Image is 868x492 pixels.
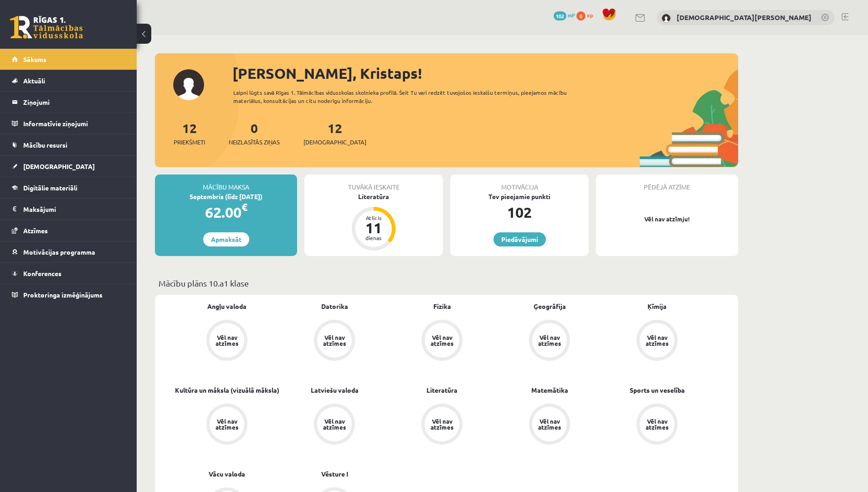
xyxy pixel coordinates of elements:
[493,232,546,246] a: Piedāvājumi
[155,174,297,192] div: Mācību maksa
[233,88,583,105] div: Laipni lūgts savā Rīgas 1. Tālmācības vidusskolas skolnieka profilā. Šeit Tu vari redzēt tuvojošo...
[241,200,247,214] span: €
[576,11,586,20] span: 0
[23,291,103,299] span: Proktoringa izmēģinājums
[304,192,443,201] div: Literatūra
[630,385,685,395] a: Sports un veselība
[12,70,125,91] a: Aktuāli
[568,11,575,19] span: mP
[537,334,562,346] div: Vēl nav atzīmes
[662,14,671,23] img: Kristaps Jegorovs
[426,385,457,395] a: Literatūra
[12,113,125,134] a: Informatīvie ziņojumi
[12,199,125,220] a: Maksājumi
[155,192,297,201] div: Septembris (līdz [DATE])
[531,385,568,395] a: Matemātika
[587,11,593,19] span: xp
[12,284,125,305] a: Proktoringa izmēģinājums
[155,201,297,223] div: 62.00
[429,418,455,430] div: Vēl nav atzīmes
[388,320,496,363] a: Vēl nav atzīmes
[360,215,387,220] div: Atlicis
[644,418,670,430] div: Vēl nav atzīmes
[229,120,280,147] a: 0Neizlasītās ziņas
[12,49,125,70] a: Sākums
[173,320,281,363] a: Vēl nav atzīmes
[388,404,496,446] a: Vēl nav atzīmes
[23,92,125,113] legend: Ziņojumi
[12,92,125,113] a: Ziņojumi
[303,120,366,147] a: 12[DEMOGRAPHIC_DATA]
[12,156,125,177] a: [DEMOGRAPHIC_DATA]
[644,334,670,346] div: Vēl nav atzīmes
[23,162,95,170] span: [DEMOGRAPHIC_DATA]
[603,320,711,363] a: Vēl nav atzīmes
[677,13,812,22] a: [DEMOGRAPHIC_DATA][PERSON_NAME]
[12,134,125,155] a: Mācību resursi
[322,418,347,430] div: Vēl nav atzīmes
[12,263,125,284] a: Konferences
[229,138,280,147] span: Neizlasītās ziņas
[159,277,734,289] p: Mācību plāns 10.a1 klase
[304,192,443,252] a: Literatūra Atlicis 11 dienas
[321,469,348,479] a: Vēsture I
[203,232,249,246] a: Apmaksāt
[496,320,603,363] a: Vēl nav atzīmes
[23,184,77,192] span: Digitālie materiāli
[207,302,247,311] a: Angļu valoda
[576,11,597,19] a: 0 xp
[12,177,125,198] a: Digitālie materiāli
[554,11,575,19] a: 102 mP
[23,269,62,277] span: Konferences
[450,192,589,201] div: Tev pieejamie punkti
[281,320,388,363] a: Vēl nav atzīmes
[322,334,347,346] div: Vēl nav atzīmes
[214,418,240,430] div: Vēl nav atzīmes
[12,241,125,262] a: Motivācijas programma
[12,220,125,241] a: Atzīmes
[23,199,125,220] legend: Maksājumi
[311,385,359,395] a: Latviešu valoda
[450,201,589,223] div: 102
[10,16,83,39] a: Rīgas 1. Tālmācības vidusskola
[603,404,711,446] a: Vēl nav atzīmes
[232,62,738,84] div: [PERSON_NAME], Kristaps!
[321,302,348,311] a: Datorika
[303,138,366,147] span: [DEMOGRAPHIC_DATA]
[214,334,240,346] div: Vēl nav atzīmes
[173,404,281,446] a: Vēl nav atzīmes
[23,141,67,149] span: Mācību resursi
[23,77,45,85] span: Aktuāli
[601,215,734,224] p: Vēl nav atzīmju!
[174,138,205,147] span: Priekšmeti
[174,120,205,147] a: 12Priekšmeti
[360,235,387,241] div: dienas
[596,174,738,192] div: Pēdējā atzīme
[23,248,95,256] span: Motivācijas programma
[304,174,443,192] div: Tuvākā ieskaite
[23,113,125,134] legend: Informatīvie ziņojumi
[23,55,46,63] span: Sākums
[429,334,455,346] div: Vēl nav atzīmes
[537,418,562,430] div: Vēl nav atzīmes
[175,385,279,395] a: Kultūra un māksla (vizuālā māksla)
[450,174,589,192] div: Motivācija
[360,220,387,235] div: 11
[534,302,566,311] a: Ģeogrāfija
[209,469,245,479] a: Vācu valoda
[433,302,451,311] a: Fizika
[281,404,388,446] a: Vēl nav atzīmes
[554,11,566,20] span: 102
[23,226,48,235] span: Atzīmes
[496,404,603,446] a: Vēl nav atzīmes
[647,302,667,311] a: Ķīmija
